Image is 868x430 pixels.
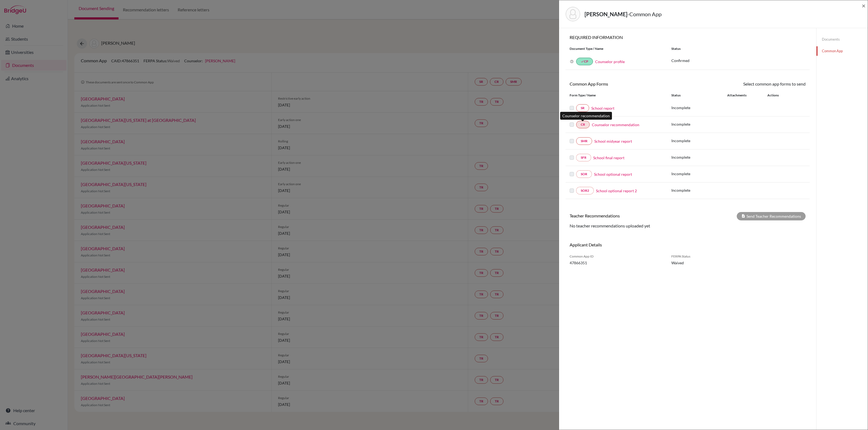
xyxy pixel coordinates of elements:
[570,242,684,247] h6: Applicant Details
[671,187,727,193] p: Incomplete
[761,93,794,98] div: Actions
[862,2,866,9] span: ×
[576,58,593,65] a: doneCP
[671,121,727,127] p: Incomplete
[592,122,639,128] a: Counselor recommendation
[671,260,724,266] span: Waived
[671,254,724,259] span: FERPA Status
[593,155,624,161] a: School final report
[566,81,688,86] h6: Common App Forms
[667,46,810,51] div: Status
[727,93,761,98] div: Attachments
[862,2,866,9] button: Close
[671,58,806,63] p: Confirmed
[570,254,663,259] span: Common App ID
[585,11,627,17] strong: [PERSON_NAME]
[576,170,592,178] a: SOR
[591,105,614,111] a: School report
[737,212,806,220] div: Send Teacher Recommendations
[671,93,727,98] div: Status
[570,260,663,266] span: 47866351
[816,46,868,56] a: Common App
[566,223,810,229] div: No teacher recommendations uploaded yet
[566,46,667,51] div: Document Type / Name
[576,154,591,161] a: SFR
[576,121,590,128] a: CR
[581,60,584,63] i: done
[688,81,810,87] div: Select common app forms to send
[671,105,727,110] p: Incomplete
[576,187,594,194] a: SOR2
[671,171,727,177] p: Incomplete
[576,104,589,112] a: SR
[671,154,727,160] p: Incomplete
[627,11,662,17] span: - Common App
[566,213,688,218] h6: Teacher Recommendations
[594,171,632,177] a: School optional report
[576,137,592,145] a: SMR
[566,35,810,40] h6: REQUIRED INFORMATION
[594,138,632,144] a: School midyear report
[596,188,637,194] a: School optional report 2
[816,35,868,44] a: Documents
[560,112,612,120] div: Counselor recommendation
[671,138,727,144] p: Incomplete
[595,59,625,64] a: Counselor profile
[566,93,667,98] div: Form Type / Name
